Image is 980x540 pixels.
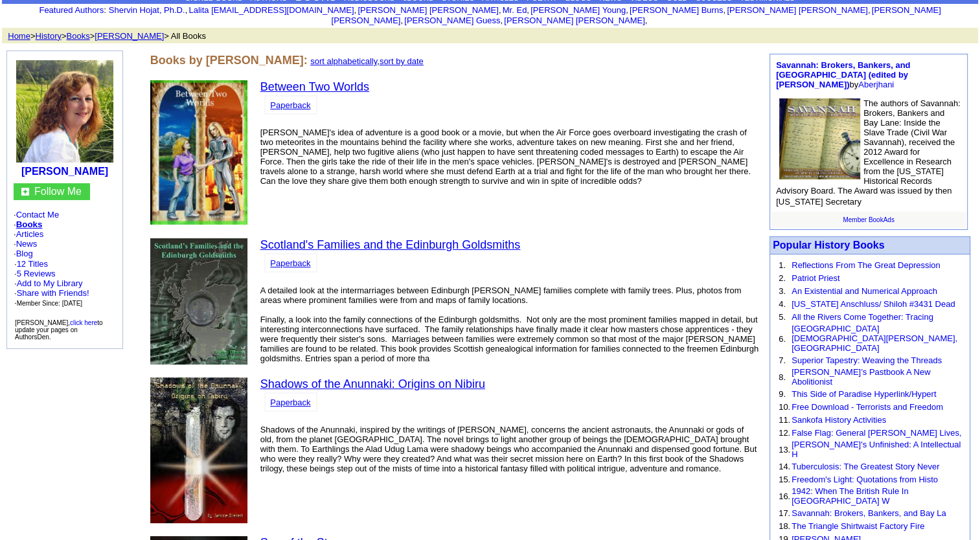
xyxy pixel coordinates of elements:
[773,240,884,251] a: Popular History Books
[779,98,860,179] img: 80407.jpg
[67,31,90,41] a: Books
[628,7,630,14] font: i
[260,377,485,390] a: Shadows of the Anunnaki: Origins on Nibiru
[779,428,790,438] font: 12.
[792,355,942,365] a: Superior Tapestry: Weaving the Threads
[792,415,886,425] a: Sankofa History Activities
[792,462,939,471] a: Tuberculosis: The Greatest Story Never
[150,54,308,67] font: Books by [PERSON_NAME]:
[358,5,498,15] a: [PERSON_NAME] [PERSON_NAME]
[501,7,502,14] font: i
[109,5,185,15] a: Shervin Hojat, Ph.D.
[776,98,961,207] font: The authors of Savannah: Brokers, Bankers and Bay Lane: Inside the Slave Trade (Civil War Savanna...
[792,475,938,484] a: Freedom's Light: Quotations from Histo
[380,56,424,66] a: sort by date
[356,7,358,14] font: i
[792,312,933,322] a: All the Rivers Come Together: Tracing
[17,278,83,288] a: Add to My Library
[779,273,786,283] font: 2.
[792,402,943,412] a: Free Download - Terrorists and Freedom
[503,5,527,15] a: Mr. Ed
[779,415,790,425] font: 11.
[8,31,30,41] a: Home
[21,166,108,177] a: [PERSON_NAME]
[779,402,790,412] font: 10.
[792,324,957,353] a: [GEOGRAPHIC_DATA][DEMOGRAPHIC_DATA][PERSON_NAME], [GEOGRAPHIC_DATA]
[779,508,790,518] font: 17.
[95,31,164,41] a: [PERSON_NAME]
[792,299,955,309] a: [US_STATE] Anschluss/ Shiloh #3431 Dead
[331,5,940,25] a: [PERSON_NAME] [PERSON_NAME]
[36,31,62,41] a: History
[14,259,89,308] font: · ·
[792,428,961,438] a: False Flag: General [PERSON_NAME] Lives,
[779,372,786,382] font: 8.
[21,188,29,196] img: gc.jpg
[16,210,59,219] a: Contact Me
[260,238,521,251] a: Scotland's Families and the Edinburgh Goldsmiths
[792,486,908,506] a: 1942: When The British Rule In [GEOGRAPHIC_DATA] W
[310,56,424,66] font: ,
[260,80,369,93] a: Between Two Worlds
[779,462,790,471] font: 14.
[150,80,247,225] img: 20489.jpg
[779,475,790,484] font: 15.
[779,260,786,270] font: 1.
[15,319,103,341] font: [PERSON_NAME], to update your pages on AuthorsDen.
[14,278,89,308] font: · · ·
[779,286,786,296] font: 3.
[779,521,790,531] font: 18.
[529,7,530,14] font: i
[404,16,500,25] a: [PERSON_NAME] Guess
[270,100,310,110] a: Paperback
[776,60,910,89] font: by
[870,7,871,14] font: i
[503,17,504,25] font: i
[150,377,247,523] img: 20491.jpg
[779,445,790,455] font: 13.
[109,5,941,25] font: , , , , , , , , , ,
[779,299,786,309] font: 4.
[17,259,48,269] a: 12 Titles
[792,508,946,518] a: Savannah: Brokers, Bankers, and Bay La
[34,186,82,197] a: Follow Me
[779,334,786,344] font: 6.
[260,425,757,473] font: Shadows of the Anunnaki, inspired by the writings of [PERSON_NAME], concerns the ancient astronau...
[39,5,106,15] font: :
[779,389,786,399] font: 9.
[530,5,626,15] a: [PERSON_NAME] Young
[403,17,404,25] font: i
[792,367,930,387] a: [PERSON_NAME]’s Pastbook A New Abolitionist
[16,219,43,229] a: Books
[792,286,937,296] a: An Existential and Numerical Approach
[792,521,924,531] a: The Triangle Shirtwaist Factory Fire
[725,7,727,14] font: i
[727,5,867,15] a: [PERSON_NAME] [PERSON_NAME]
[187,7,188,14] font: i
[792,440,961,459] a: [PERSON_NAME]'s Unfinished: A Intellectual H
[647,17,648,25] font: i
[14,210,116,308] font: · · · · ·
[270,258,310,268] a: Paperback
[16,249,33,258] a: Blog
[776,60,910,89] a: Savannah: Brokers, Bankers, and [GEOGRAPHIC_DATA] (edited by [PERSON_NAME])
[270,398,310,407] a: Paperback
[16,60,113,163] img: 64830.jpg
[17,288,89,298] a: Share with Friends!
[792,273,839,283] a: Patriot Priest
[260,286,742,305] font: A detailed look at the intermarriages between Edinburgh [PERSON_NAME] families complete with fami...
[630,5,724,15] a: [PERSON_NAME] Burns
[16,229,44,239] a: Articles
[858,80,894,89] a: Aberjhani
[792,389,936,399] a: This Side of Paradise Hyperlink/Hypert
[17,269,56,278] a: 5 Reviews
[843,216,894,223] a: Member BookAds
[150,238,247,365] img: 30653.jpg
[260,315,758,363] font: Finally, a look into the family connections of the Edinburgh goldsmiths. Not only are the most pr...
[779,491,790,501] font: 16.
[260,128,751,186] font: [PERSON_NAME]'s idea of adventure is a good book or a movie, but when the Air Force goes overboar...
[792,260,940,270] a: Reflections From The Great Depression
[310,56,377,66] a: sort alphabetically
[504,16,644,25] a: [PERSON_NAME] [PERSON_NAME]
